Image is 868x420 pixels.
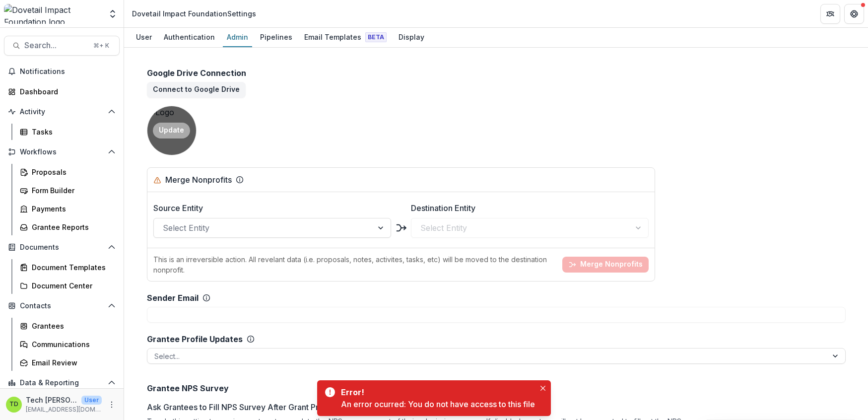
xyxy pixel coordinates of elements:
div: Grantee Reports [32,222,112,232]
div: Tech Dovie [9,401,18,408]
div: Email Review [32,357,112,368]
a: Grantees [16,318,120,334]
span: Contacts [20,302,104,310]
button: More [106,399,118,411]
span: Search... [24,41,87,50]
a: Email Review [16,354,120,371]
a: Authentication [160,28,219,47]
a: Email Templates Beta [300,28,391,47]
h2: Grantee Profile Updates [147,335,243,344]
p: Tech [PERSON_NAME] [26,395,77,405]
a: Grantee Reports [16,219,120,235]
button: Get Help [844,4,864,24]
div: Payments [32,204,112,214]
div: Proposals [32,167,112,177]
p: [EMAIL_ADDRESS][DOMAIN_NAME] [26,405,102,414]
button: Open Documents [4,239,120,255]
div: Error! [341,386,531,398]
div: Merge Nonprofits [165,174,232,186]
a: Admin [223,28,252,47]
button: Search... [4,36,120,56]
div: Dovetail Impact Foundation Settings [132,8,256,19]
div: Pipelines [256,30,296,44]
button: Open Workflows [4,144,120,160]
div: User [132,30,156,44]
div: Display [395,30,428,44]
button: Notifications [4,64,120,79]
div: Document Center [32,280,112,291]
label: Destination Entity [411,202,643,214]
div: ⌘ + K [91,40,111,51]
button: Open Activity [4,104,120,120]
button: Merge Nonprofits [562,257,649,273]
button: Open Contacts [4,298,120,314]
div: Grantees [32,321,112,331]
h2: Sender Email [147,293,199,303]
a: Tasks [16,124,120,140]
img: Dovetail Impact Foundation logo [4,4,102,24]
a: Proposals [16,164,120,180]
span: Workflows [20,148,104,156]
span: Notifications [20,68,116,76]
div: Admin [223,30,252,44]
a: Display [395,28,428,47]
span: Activity [20,108,104,116]
div: Email Templates [300,30,391,44]
div: Communications [32,339,112,350]
div: Tasks [32,127,112,137]
span: Documents [20,243,104,252]
label: Ask Grantees to Fill NPS Survey After Grant Proposal Submission [147,401,389,413]
p: This is an irreversible action. All revelant data (i.e. proposals, notes, activites, tasks, etc) ... [153,254,558,275]
a: Document Templates [16,259,120,276]
nav: breadcrumb [128,6,260,21]
button: Open entity switcher [106,4,120,24]
span: Beta [365,32,387,42]
a: Payments [16,201,120,217]
button: Connect to Google Drive [147,82,246,98]
span: Data & Reporting [20,379,104,387]
div: An error ocurred: You do not have access to this file [341,398,535,410]
h2: Google Drive Connection [147,69,846,78]
div: Form Builder [32,185,112,196]
button: Partners [820,4,840,24]
a: Dashboard [4,83,120,100]
div: Authentication [160,30,219,44]
a: Document Center [16,278,120,294]
a: Form Builder [16,182,120,199]
h2: Grantee NPS Survey [147,384,846,393]
div: Dashboard [20,86,112,97]
a: User [132,28,156,47]
a: Pipelines [256,28,296,47]
a: Communications [16,336,120,352]
div: Document Templates [32,262,112,273]
button: Open Data & Reporting [4,375,120,391]
button: Close [537,382,549,394]
label: Source Entity [153,202,385,214]
button: Update [153,123,190,139]
p: User [81,396,102,405]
